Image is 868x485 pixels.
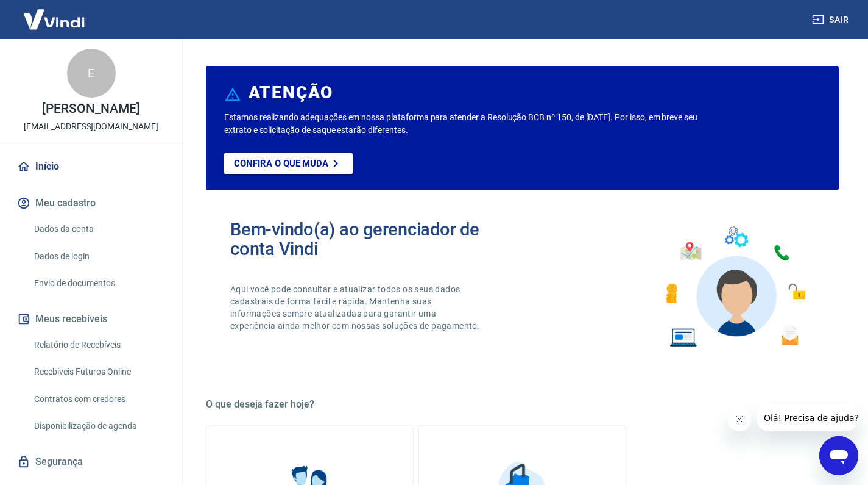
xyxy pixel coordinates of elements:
h2: Bem-vindo(a) ao gerenciador de conta Vindi [230,220,523,259]
p: Aqui você pode consultar e atualizar todos os seus dados cadastrais de forma fácil e rápida. Mant... [230,283,482,332]
p: Confira o que muda [234,158,328,169]
h5: O que deseja fazer hoje? [206,398,839,411]
img: Imagem de um avatar masculino com diversos icones exemplificando as funcionalidades do gerenciado... [655,220,814,354]
div: E [67,49,116,98]
p: [PERSON_NAME] [42,102,139,115]
span: Olá! Precisa de ajuda? [7,9,102,18]
p: [EMAIL_ADDRESS][DOMAIN_NAME] [24,120,158,133]
p: Estamos realizando adequações em nossa plataforma para atender a Resolução BCB nº 150, de [DATE].... [224,111,701,137]
a: Segurança [15,448,168,475]
a: Disponibilização de agenda [29,414,168,439]
iframe: Botão para abrir a janela de mensagens [819,436,858,475]
a: Dados de login [29,244,168,269]
h6: ATENÇÃO [249,87,333,99]
a: Dados da conta [29,217,168,242]
iframe: Fechar mensagem [727,407,752,431]
a: Contratos com credores [29,387,168,412]
button: Meu cadastro [15,190,168,217]
a: Recebíveis Futuros Online [29,359,168,384]
img: Vindi [15,1,94,38]
a: Envio de documentos [29,271,168,296]
a: Início [15,153,168,180]
button: Sair [810,9,853,31]
a: Relatório de Recebíveis [29,332,168,357]
a: Confira o que muda [224,153,353,174]
button: Meus recebíveis [15,306,168,332]
iframe: Mensagem da empresa [757,404,858,431]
